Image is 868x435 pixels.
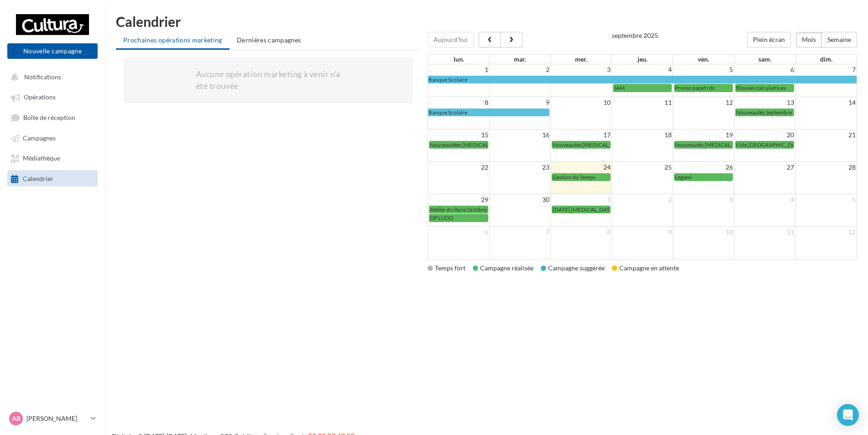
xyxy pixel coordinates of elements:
td: 14 [795,97,857,109]
span: Médiathèque [23,155,60,162]
th: ven. [673,55,734,64]
td: 2 [612,194,673,206]
a: Boîte de réception [5,109,99,126]
td: 21 [795,129,857,141]
td: 7 [489,227,550,238]
td: 7 [795,64,857,75]
span: [DATE] [MEDICAL_DATA] [553,206,615,213]
span: Prochaines opérations marketing [123,36,222,44]
span: Nouveautés [MEDICAL_DATA] 3 [553,141,630,148]
td: 5 [795,194,857,206]
td: 25 [612,162,673,173]
span: AB [12,414,21,423]
a: Campagnes [5,129,99,146]
a: Opérations [5,88,99,105]
button: Aujourd'hui [428,32,474,47]
td: 9 [612,227,673,238]
th: dim. [795,55,857,64]
div: Open Intercom Messenger [837,404,859,426]
span: Legami [675,174,692,181]
a: L'isle [GEOGRAPHIC_DATA] [735,141,794,149]
td: 11 [612,97,673,109]
span: Opérations [24,93,56,101]
td: 3 [551,64,612,75]
td: 12 [795,227,857,238]
span: JAM [614,84,625,91]
td: 8 [428,97,489,109]
span: Banque Scolaire [429,76,467,83]
span: Gestion du Temps [553,174,595,181]
h1: Calendrier [116,15,857,28]
span: Blouses calculatrices [736,84,786,91]
th: mer. [551,55,612,64]
td: 5 [673,64,734,75]
span: L'isle [GEOGRAPHIC_DATA] [736,141,803,148]
span: Campagnes [23,134,56,142]
button: Semaine [821,32,857,47]
span: OP LUDO [430,214,453,221]
a: OP LUDO [429,214,488,222]
span: Banque Scolaire [429,109,467,116]
h2: septembre 2025 [612,32,658,39]
th: mar. [489,55,550,64]
td: 30 [489,194,550,206]
span: Promo papet rdc [675,84,715,91]
a: Banque Scolaire [428,76,857,83]
a: Nouveautés [MEDICAL_DATA] 4 [674,141,733,149]
td: 15 [428,129,489,141]
td: 16 [489,129,550,141]
td: 18 [612,129,673,141]
span: Nouveautés [MEDICAL_DATA] 4 [675,141,753,148]
button: Nouvelle campagne [7,43,98,59]
span: Nouveautées [MEDICAL_DATA] [430,141,506,148]
th: jeu. [612,55,673,64]
td: 6 [734,64,795,75]
span: Boîte de réception [23,114,75,121]
a: Legami [674,173,733,181]
td: 6 [428,227,489,238]
td: 10 [551,97,612,109]
td: 1 [428,64,489,75]
td: 24 [551,162,612,173]
td: 4 [734,194,795,206]
td: 8 [551,227,612,238]
a: Nouveautés [MEDICAL_DATA] 3 [552,141,611,149]
td: 2 [489,64,550,75]
a: [DATE] [MEDICAL_DATA] [552,206,611,213]
th: sam. [734,55,795,64]
span: Notifications [24,73,61,81]
button: Mois [796,32,822,47]
div: Campagne suggérée [541,264,605,273]
a: AB [PERSON_NAME] [7,410,98,427]
span: Dernières campagnes [237,36,301,44]
td: 1 [551,194,612,206]
div: Temps fort [428,264,465,273]
div: Campagne réalisée [473,264,533,273]
td: 23 [489,162,550,173]
td: 17 [551,129,612,141]
td: 10 [673,227,734,238]
td: 28 [795,162,857,173]
td: 11 [734,227,795,238]
a: JAM [613,84,672,92]
td: 20 [734,129,795,141]
a: Nouveautées [MEDICAL_DATA] [429,141,488,149]
a: Calendrier [5,170,99,186]
div: Aucune opération marketing à venir n'a été trouvée [196,68,341,92]
span: Atelier écriture Octobre [430,206,487,213]
a: Banque Scolaire [428,109,549,116]
a: Promo papet rdc [674,84,733,92]
td: 3 [673,194,734,206]
span: Nouveautés Septembre [736,109,792,116]
a: Nouveautés Septembre [735,109,794,116]
span: Calendrier [23,175,53,182]
td: 19 [673,129,734,141]
td: 22 [428,162,489,173]
td: 13 [734,97,795,109]
a: Blouses calculatrices [735,84,794,92]
td: 27 [734,162,795,173]
td: 29 [428,194,489,206]
button: Plein écran [747,32,791,47]
td: 9 [489,97,550,109]
td: 12 [673,97,734,109]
